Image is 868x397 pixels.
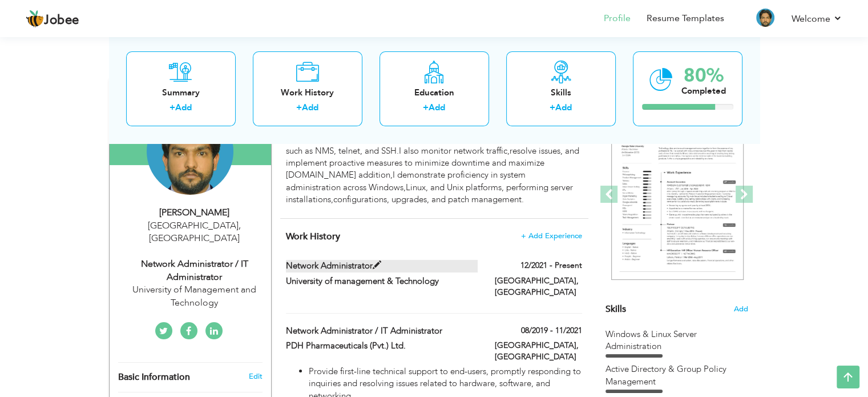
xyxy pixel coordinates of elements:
label: Network Administrator / IT Administrator [286,325,478,337]
a: Resume Templates [647,12,724,25]
img: Profile Img [756,9,774,27]
span: , [239,219,241,232]
label: + [296,102,302,114]
div: 80% [681,66,726,85]
a: Edit [248,371,262,382]
span: Basic Information [118,372,190,383]
div: Work History [262,87,353,99]
div: Summary [135,87,227,99]
div: Skills [515,87,607,99]
span: Jobee [44,14,79,27]
div: [PERSON_NAME] [118,206,271,219]
span: Skills [605,303,626,315]
div: Network Administrator / IT Administrator [118,258,271,284]
a: Add [555,102,572,114]
label: + [423,102,429,114]
a: Welcome [792,12,842,26]
label: [GEOGRAPHIC_DATA], [GEOGRAPHIC_DATA] [495,275,582,298]
label: + [550,102,555,114]
label: [GEOGRAPHIC_DATA], [GEOGRAPHIC_DATA] [495,340,582,363]
div: Experienced Network Administrator | IT Support Engineer I work as a Network Engineer at UMT [GEOG... [286,108,582,206]
a: Add [429,102,445,114]
a: Profile [604,12,631,25]
span: Add [734,304,748,315]
label: + [169,102,175,114]
label: 08/2019 - 11/2021 [521,325,582,336]
h4: This helps to show the companies you have worked for. [286,231,582,242]
label: PDH Pharmaceuticals (Pvt.) Ltd. [286,340,478,352]
span: Work History [286,230,340,243]
img: Muhammad Mehboob [147,108,233,195]
label: Network Administrator [286,260,478,272]
div: Completed [681,85,726,97]
a: Jobee [26,10,79,28]
a: Add [302,102,318,114]
label: University of management & Technology [286,275,478,287]
div: Active Directory & Group Policy Management [605,363,748,388]
a: Add [175,102,192,114]
img: jobee.io [26,10,44,28]
div: [GEOGRAPHIC_DATA] [GEOGRAPHIC_DATA] [118,219,271,246]
span: + Add Experience [521,232,582,240]
div: Education [389,87,480,99]
label: 12/2021 - Present [520,260,582,271]
div: University of Management and Technology [118,283,271,310]
div: Windows & Linux Server Administration [605,328,748,353]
